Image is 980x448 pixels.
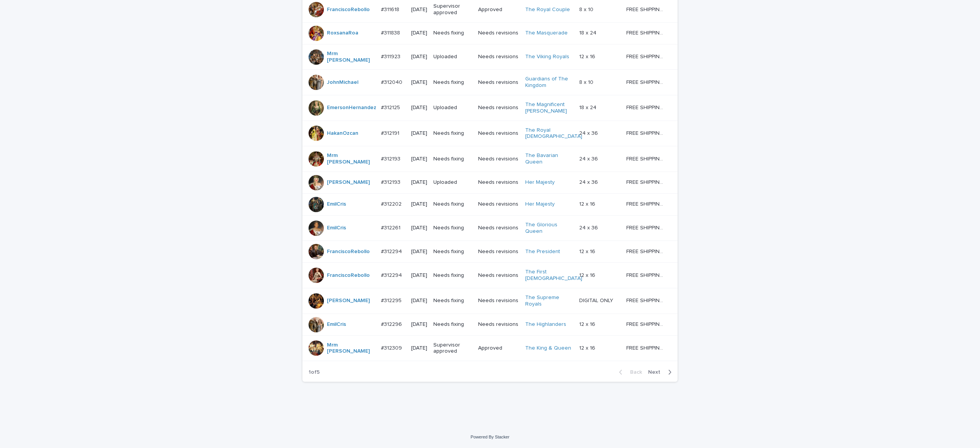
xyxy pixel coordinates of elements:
[381,223,402,231] p: #312261
[302,70,678,95] tr: JohnMichael #312040#312040 [DATE]Needs fixingNeeds revisionsGuardians of The Kingdom 8 x 108 x 10...
[626,103,667,111] p: FREE SHIPPING - preview in 1-2 business days, after your approval delivery will take 5-10 b.d.
[525,294,573,307] a: The Supreme Royals
[626,247,667,255] p: FREE SHIPPING - preview in 1-2 business days, after your approval delivery will take 5-10 b.d.
[525,76,573,89] a: Guardians of The Kingdom
[525,249,560,255] a: The President
[411,30,427,36] p: [DATE]
[433,30,472,36] p: Needs fixing
[579,199,597,208] p: 12 x 16
[626,129,667,137] p: FREE SHIPPING - preview in 1-2 business days, after your approval delivery will take 5-10 b.d.
[411,54,427,60] p: [DATE]
[381,103,402,111] p: #312125
[645,369,678,376] button: Next
[411,249,427,255] p: [DATE]
[381,78,404,86] p: #312040
[433,3,472,16] p: Supervisor approved
[433,321,472,328] p: Needs fixing
[433,179,472,186] p: Uploaded
[411,179,427,186] p: [DATE]
[525,321,566,328] a: The Highlanders
[327,321,346,328] a: EmilCris
[478,321,519,328] p: Needs revisions
[327,272,370,279] a: FranciscoRebollo
[411,7,427,13] p: [DATE]
[433,249,472,255] p: Needs fixing
[579,28,598,36] p: 18 x 24
[579,247,597,255] p: 12 x 16
[381,320,403,328] p: #312296
[302,215,678,241] tr: EmilCris #312261#312261 [DATE]Needs fixingNeeds revisionsThe Glorious Queen 24 x 3624 x 36 FREE S...
[478,130,519,137] p: Needs revisions
[433,130,472,137] p: Needs fixing
[433,298,472,304] p: Needs fixing
[478,201,519,208] p: Needs revisions
[478,105,519,111] p: Needs revisions
[626,154,667,162] p: FREE SHIPPING - preview in 1-2 business days, after your approval delivery will take 5-10 b.d.
[613,369,645,376] button: Back
[327,225,346,231] a: EmilCris
[478,225,519,231] p: Needs revisions
[579,129,599,137] p: 24 x 36
[579,271,597,279] p: 12 x 16
[478,54,519,60] p: Needs revisions
[411,156,427,162] p: [DATE]
[525,101,573,114] a: The Magnificent [PERSON_NAME]
[525,179,555,186] a: Her Majesty
[525,201,555,208] a: Her Majesty
[579,5,595,13] p: 8 x 10
[381,343,403,352] p: #312309
[626,28,667,36] p: FREE SHIPPING - preview in 1-2 business days, after your approval delivery will take 5-10 b.d.
[626,223,667,231] p: FREE SHIPPING - preview in 1-2 business days, after your approval delivery will take 5-10 b.d.
[433,272,472,279] p: Needs fixing
[478,30,519,36] p: Needs revisions
[579,103,598,111] p: 18 x 24
[327,30,358,36] a: RoxsanaRoa
[626,52,667,60] p: FREE SHIPPING - preview in 1-2 business days, after your approval delivery will take 5-10 b.d.
[433,79,472,86] p: Needs fixing
[411,298,427,304] p: [DATE]
[579,78,595,86] p: 8 x 10
[327,130,358,137] a: HakanOzcan
[302,172,678,193] tr: [PERSON_NAME] #312193#312193 [DATE]UploadedNeeds revisionsHer Majesty 24 x 3624 x 36 FREE SHIPPIN...
[626,271,667,279] p: FREE SHIPPING - preview in 1-2 business days, after your approval delivery will take 5-10 b.d.
[381,52,402,60] p: #311923
[302,95,678,121] tr: EmersonHernandez #312125#312125 [DATE]UploadedNeeds revisionsThe Magnificent [PERSON_NAME] 18 x 2...
[327,7,370,13] a: FranciscoRebollo
[327,79,358,86] a: JohnMichael
[579,154,599,162] p: 24 x 36
[626,343,667,352] p: FREE SHIPPING - preview in 1-2 business days, after your approval delivery will take 5-10 b.d.
[579,320,597,328] p: 12 x 16
[302,44,678,70] tr: Mrm [PERSON_NAME] #311923#311923 [DATE]UploadedNeeds revisionsThe Viking Royals 12 x 1612 x 16 FR...
[381,199,403,208] p: #312202
[478,156,519,162] p: Needs revisions
[478,179,519,186] p: Needs revisions
[327,201,346,208] a: EmilCris
[433,342,472,355] p: Supervisor approved
[470,435,509,439] a: Powered By Stacker
[525,54,569,60] a: The Viking Royals
[411,345,427,352] p: [DATE]
[302,22,678,44] tr: RoxsanaRoa #311838#311838 [DATE]Needs fixingNeeds revisionsThe Masquerade 18 x 2418 x 24 FREE SHI...
[381,247,403,255] p: #312294
[302,335,678,361] tr: Mrm [PERSON_NAME] #312309#312309 [DATE]Supervisor approvedApprovedThe King & Queen 12 x 1612 x 16...
[302,193,678,215] tr: EmilCris #312202#312202 [DATE]Needs fixingNeeds revisionsHer Majesty 12 x 1612 x 16 FREE SHIPPING...
[302,363,326,382] p: 1 of 5
[411,130,427,137] p: [DATE]
[525,222,573,235] a: The Glorious Queen
[381,296,403,304] p: #312295
[327,105,376,111] a: EmersonHernandez
[411,201,427,208] p: [DATE]
[433,201,472,208] p: Needs fixing
[411,272,427,279] p: [DATE]
[478,79,519,86] p: Needs revisions
[411,79,427,86] p: [DATE]
[327,179,370,186] a: [PERSON_NAME]
[478,7,519,13] p: Approved
[381,154,402,162] p: #312193
[579,343,597,352] p: 12 x 16
[302,241,678,263] tr: FranciscoRebollo #312294#312294 [DATE]Needs fixingNeeds revisionsThe President 12 x 1612 x 16 FRE...
[433,105,472,111] p: Uploaded
[381,129,401,137] p: #312191
[579,178,599,186] p: 24 x 36
[302,288,678,314] tr: [PERSON_NAME] #312295#312295 [DATE]Needs fixingNeeds revisionsThe Supreme Royals DIGITAL ONLYDIGI...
